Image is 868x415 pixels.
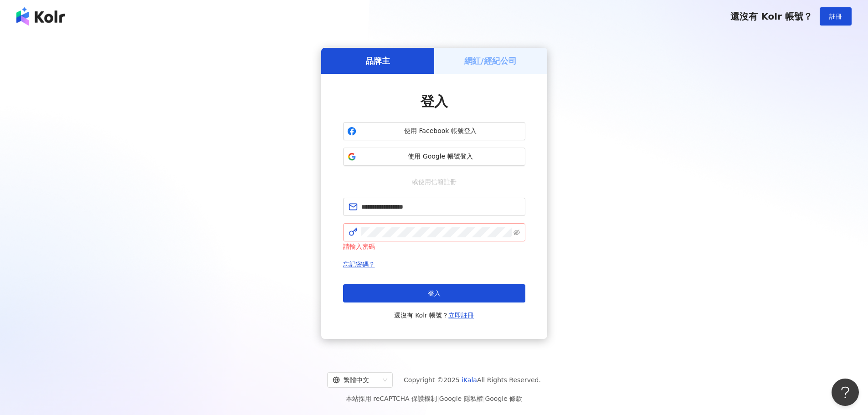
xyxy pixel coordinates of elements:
[333,373,379,387] div: 繁體中文
[464,55,517,67] h5: 網紅/經紀公司
[829,13,842,20] span: 註冊
[360,152,521,161] span: 使用 Google 帳號登入
[343,122,525,140] button: 使用 Facebook 帳號登入
[421,93,448,109] span: 登入
[437,395,439,402] span: |
[820,7,852,26] button: 註冊
[485,395,522,402] a: Google 條款
[462,376,477,384] a: iKala
[394,310,474,321] span: 還沒有 Kolr 帳號？
[365,55,390,67] h5: 品牌主
[343,261,375,268] a: 忘記密碼？
[514,229,520,236] span: eye-invisible
[406,177,463,187] span: 或使用信箱註冊
[448,312,474,319] a: 立即註冊
[343,148,525,166] button: 使用 Google 帳號登入
[346,393,522,404] span: 本站採用 reCAPTCHA 保護機制
[730,11,812,22] span: 還沒有 Kolr 帳號？
[428,290,441,297] span: 登入
[16,7,65,26] img: logo
[404,374,541,385] span: Copyright © 2025 All Rights Reserved.
[439,395,483,402] a: Google 隱私權
[483,395,485,402] span: |
[360,127,521,136] span: 使用 Facebook 帳號登入
[343,284,525,302] button: 登入
[832,379,859,406] iframe: Help Scout Beacon - Open
[343,241,525,251] div: 請輸入密碼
